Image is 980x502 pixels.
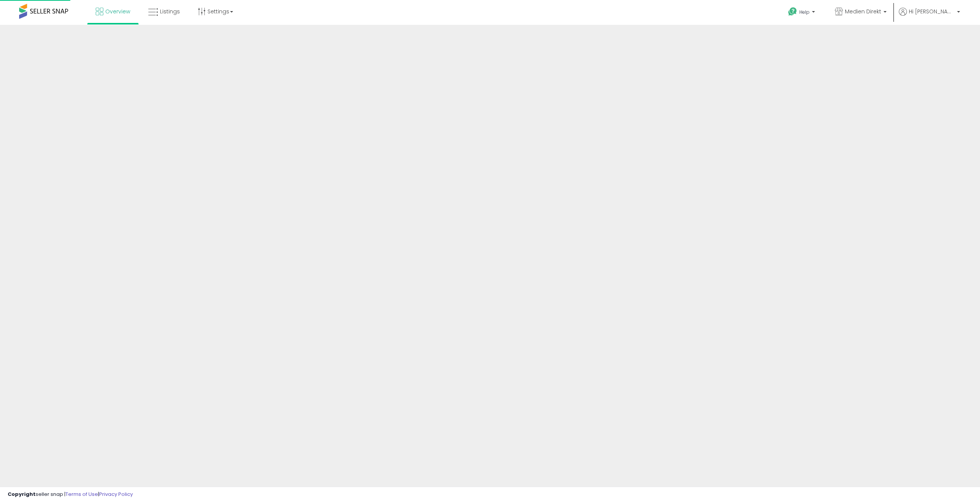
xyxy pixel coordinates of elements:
[782,1,823,25] a: Help
[799,9,810,15] span: Help
[899,8,960,25] a: Hi [PERSON_NAME]
[788,7,797,16] i: Get Help
[909,8,955,15] span: Hi [PERSON_NAME]
[845,8,881,15] span: Medien Direkt
[105,8,130,15] span: Overview
[160,8,180,15] span: Listings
